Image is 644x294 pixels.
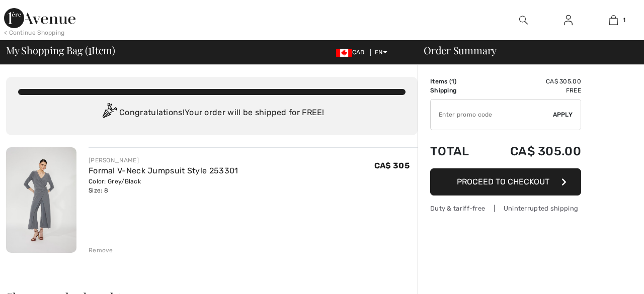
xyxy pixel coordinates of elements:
[484,86,581,95] td: Free
[89,177,238,195] div: Color: Grey/Black Size: 8
[457,177,549,186] span: Proceed to Checkout
[484,77,581,86] td: CA$ 305.00
[336,49,369,56] span: CAD
[6,45,115,55] span: My Shopping Bag ( Item)
[431,100,553,130] input: Promo code
[430,134,484,168] td: Total
[591,14,635,26] a: 1
[519,14,528,26] img: search the website
[553,110,573,119] span: Apply
[89,156,238,165] div: [PERSON_NAME]
[430,204,581,213] div: Duty & tariff-free | Uninterrupted shipping
[430,86,484,95] td: Shipping
[18,103,406,123] div: Congratulations! Your order will be shipped for FREE!
[564,14,573,26] img: My Info
[88,43,92,56] span: 1
[4,28,65,37] div: < Continue Shopping
[430,168,581,195] button: Proceed to Checkout
[89,246,113,255] div: Remove
[336,49,352,57] img: Canadian Dollar
[412,45,638,55] div: Order Summary
[609,14,618,26] img: My Bag
[4,8,75,28] img: 1ère Avenue
[623,16,625,25] span: 1
[89,166,238,175] a: Formal V-Neck Jumpsuit Style 253301
[430,77,484,86] td: Items ( )
[484,134,581,168] td: CA$ 305.00
[375,49,387,56] span: EN
[99,103,119,123] img: Congratulation2.svg
[451,78,454,85] span: 1
[374,161,410,170] span: CA$ 305
[556,14,581,27] a: Sign In
[6,147,76,253] img: Formal V-Neck Jumpsuit Style 253301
